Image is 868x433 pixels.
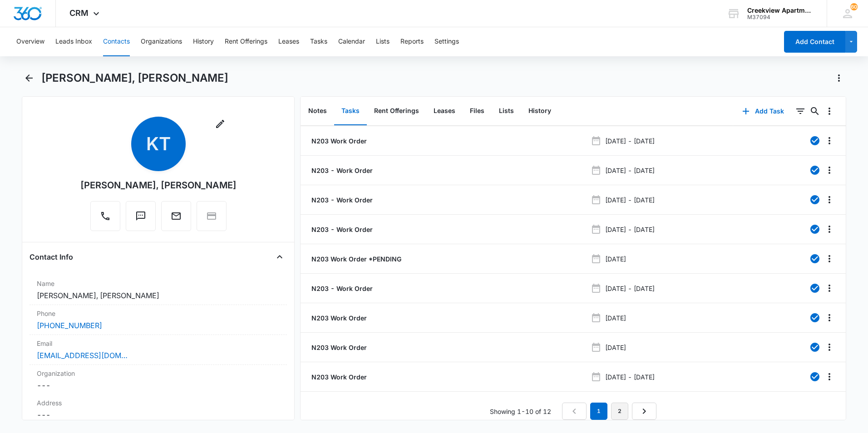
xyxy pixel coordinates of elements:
[605,136,655,146] p: [DATE] - [DATE]
[632,403,656,420] a: Next Page
[126,215,156,223] a: Text
[605,166,655,175] p: [DATE] - [DATE]
[30,394,287,424] div: Address---
[278,27,299,56] button: Leases
[161,215,191,223] a: Email
[490,407,551,416] p: Showing 1-10 of 12
[69,8,89,18] span: CRM
[793,104,808,118] button: Filters
[103,27,130,56] button: Contacts
[30,251,73,262] h4: Contact Info
[310,27,327,56] button: Tasks
[37,380,280,391] dd: ---
[310,195,373,205] a: N203 - Work Order
[310,343,367,352] a: N203 Work Order
[492,97,521,125] button: Lists
[434,27,459,56] button: Settings
[22,71,36,85] button: Back
[55,27,92,56] button: Leads Inbox
[37,409,280,420] dd: ---
[426,97,463,125] button: Leases
[605,254,626,264] p: [DATE]
[30,335,287,365] div: Email[EMAIL_ADDRESS][DOMAIN_NAME]
[37,279,280,288] label: Name
[310,313,367,323] a: N203 Work Order
[400,27,424,56] button: Reports
[747,14,814,20] div: account id
[301,97,334,125] button: Notes
[161,201,191,231] button: Email
[822,133,837,148] button: Overflow Menu
[131,117,186,171] span: KT
[850,3,858,10] div: notifications count
[822,163,837,177] button: Overflow Menu
[590,403,607,420] em: 1
[310,372,367,382] a: N203 Work Order
[850,3,858,10] span: 60
[784,31,845,53] button: Add Contact
[30,305,287,335] div: Phone[PHONE_NUMBER]
[90,215,120,223] a: Call
[822,251,837,266] button: Overflow Menu
[37,369,280,378] label: Organization
[521,97,558,125] button: History
[126,201,156,231] button: Text
[605,195,655,205] p: [DATE] - [DATE]
[30,275,287,305] div: Name[PERSON_NAME], [PERSON_NAME]
[16,27,44,56] button: Overview
[310,225,373,234] a: N203 - Work Order
[310,254,401,264] a: N203 Work Order *PENDING
[310,136,367,146] a: N203 Work Order
[832,71,846,85] button: Actions
[822,281,837,295] button: Overflow Menu
[605,225,655,234] p: [DATE] - [DATE]
[822,104,837,118] button: Overflow Menu
[605,284,655,293] p: [DATE] - [DATE]
[605,372,655,382] p: [DATE] - [DATE]
[562,403,656,420] nav: Pagination
[822,340,837,354] button: Overflow Menu
[376,27,390,56] button: Lists
[90,201,120,231] button: Call
[193,27,214,56] button: History
[463,97,492,125] button: Files
[822,310,837,325] button: Overflow Menu
[37,290,280,301] dd: [PERSON_NAME], [PERSON_NAME]
[37,398,280,408] label: Address
[41,71,228,85] h1: [PERSON_NAME], [PERSON_NAME]
[605,313,626,323] p: [DATE]
[37,339,280,348] label: Email
[141,27,182,56] button: Organizations
[822,369,837,384] button: Overflow Menu
[310,284,373,293] a: N203 - Work Order
[822,192,837,207] button: Overflow Menu
[822,222,837,236] button: Overflow Menu
[30,365,287,394] div: Organization---
[338,27,365,56] button: Calendar
[611,403,628,420] a: Page 2
[747,7,814,14] div: account name
[733,100,793,122] button: Add Task
[808,104,822,118] button: Search...
[605,343,626,352] p: [DATE]
[272,250,287,264] button: Close
[37,320,102,331] a: [PHONE_NUMBER]
[80,178,237,192] div: [PERSON_NAME], [PERSON_NAME]
[37,350,128,361] a: [EMAIL_ADDRESS][DOMAIN_NAME]
[37,309,280,318] label: Phone
[334,97,367,125] button: Tasks
[225,27,267,56] button: Rent Offerings
[310,166,373,175] a: N203 - Work Order
[367,97,426,125] button: Rent Offerings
